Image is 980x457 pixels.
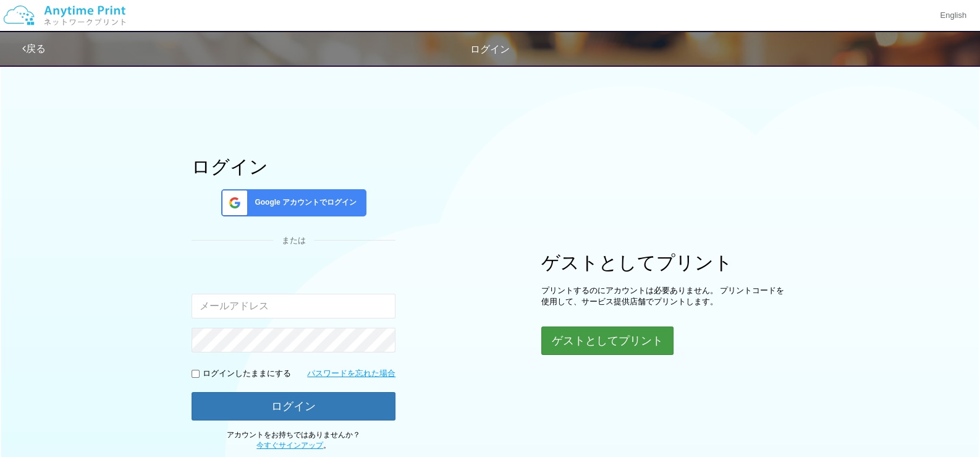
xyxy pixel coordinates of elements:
[22,43,46,54] a: 戻る
[307,368,395,380] a: パスワードを忘れた場合
[250,197,357,208] span: Google アカウントでログイン
[541,327,674,355] button: ゲストとしてプリント
[541,285,788,308] p: プリントするのにアカウントは必要ありません。 プリントコードを使用して、サービス提供店舗でプリントします。
[192,430,395,451] p: アカウントをお持ちではありませんか？
[203,368,291,380] p: ログインしたままにする
[256,441,323,450] a: 今すぐサインアップ
[192,235,395,247] div: または
[192,392,395,421] button: ログイン
[192,294,395,318] input: メールアドレス
[192,156,395,177] h1: ログイン
[470,44,510,54] span: ログイン
[256,441,331,450] span: 。
[541,252,788,273] h1: ゲストとしてプリント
